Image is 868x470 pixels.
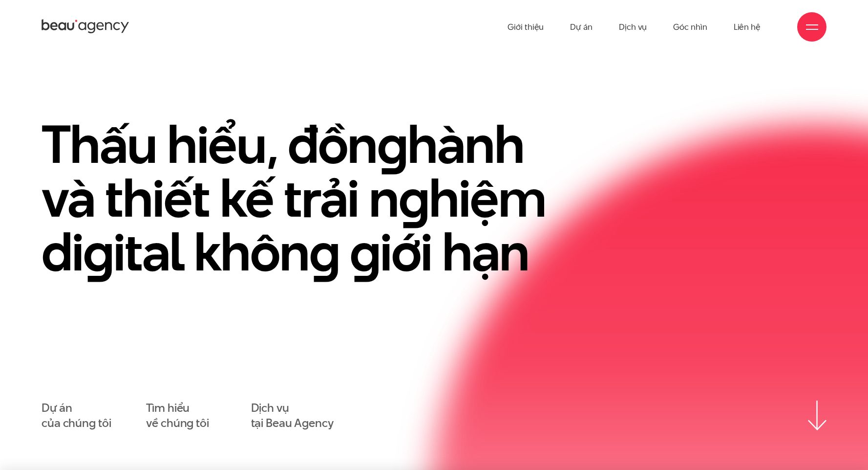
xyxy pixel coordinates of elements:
en: g [377,108,407,181]
en: g [83,215,113,289]
a: Tìm hiểuvề chúng tôi [146,401,209,431]
a: Dịch vụtại Beau Agency [251,401,334,431]
en: g [309,215,339,289]
en: g [399,161,429,235]
en: g [350,215,380,289]
a: Dự áncủa chúng tôi [42,401,111,431]
h1: Thấu hiểu, đồn hành và thiết kế trải n hiệm di ital khôn iới hạn [42,117,557,279]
